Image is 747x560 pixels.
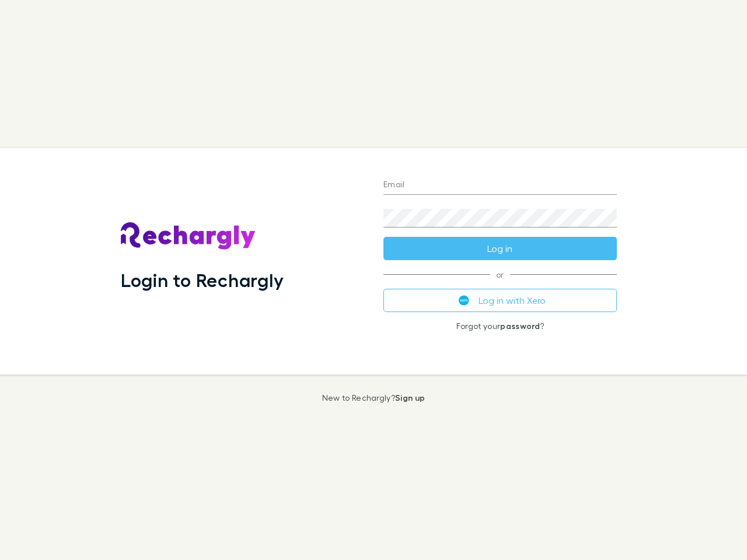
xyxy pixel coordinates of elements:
span: or [383,274,617,275]
img: Xero's logo [459,295,469,306]
button: Log in [383,237,617,260]
img: Rechargly's Logo [121,222,256,250]
a: password [500,321,540,331]
button: Log in with Xero [383,289,617,312]
p: Forgot your ? [383,321,617,331]
h1: Login to Rechargly [121,269,284,291]
a: Sign up [395,393,425,402]
p: New to Rechargly? [322,393,425,402]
